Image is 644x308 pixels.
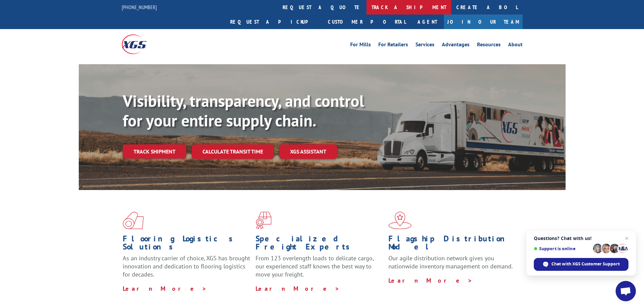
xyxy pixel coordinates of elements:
[378,42,408,49] a: For Retailers
[616,281,636,301] a: Open chat
[279,144,337,159] a: XGS ASSISTANT
[534,236,628,241] span: Questions? Chat with us!
[123,285,207,292] a: Learn More >
[323,15,411,29] a: Customer Portal
[477,42,501,49] a: Resources
[508,42,523,49] a: About
[123,144,186,159] a: Track shipment
[442,42,470,49] a: Advantages
[123,235,251,254] h1: Flooring Logistics Solutions
[123,90,364,131] b: Visibility, transparency, and control for your entire supply chain.
[388,212,412,229] img: xgs-icon-flagship-distribution-model-red
[122,4,157,10] a: [PHONE_NUMBER]
[388,235,516,254] h1: Flagship Distribution Model
[256,254,383,284] p: From 123 overlength loads to delicate cargo, our experienced staff knows the best way to move you...
[123,254,250,278] span: As an industry carrier of choice, XGS has brought innovation and dedication to flooring logistics...
[534,258,628,271] span: Chat with XGS Customer Support
[444,15,523,29] a: Join Our Team
[350,42,371,49] a: For Mills
[192,144,274,159] a: Calculate transit time
[551,261,620,267] span: Chat with XGS Customer Support
[123,212,144,229] img: xgs-icon-total-supply-chain-intelligence-red
[256,235,383,254] h1: Specialized Freight Experts
[411,15,444,29] a: Agent
[388,277,473,284] a: Learn More >
[388,254,513,270] span: Our agile distribution network gives you nationwide inventory management on demand.
[256,285,340,292] a: Learn More >
[256,212,271,229] img: xgs-icon-focused-on-flooring-red
[534,246,591,251] span: Support is online
[225,15,323,29] a: Request a pickup
[415,42,434,49] a: Services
